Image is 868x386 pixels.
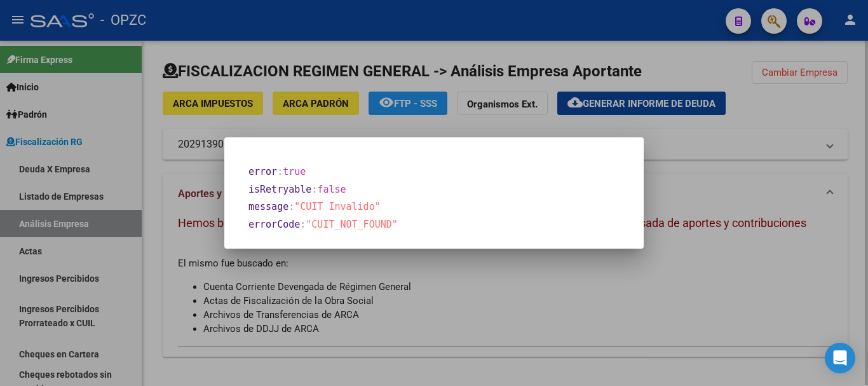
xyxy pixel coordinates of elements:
span: : [300,219,306,230]
div: Open Intercom Messenger [825,343,855,373]
span: message [248,201,288,212]
span: false [317,184,346,195]
span: error [248,166,277,177]
span: errorCode [248,219,300,230]
span: : [288,201,294,212]
span: isRetryable [248,184,311,195]
span: "CUIT Invalido" [294,201,380,212]
span: : [311,184,317,195]
span: "CUIT_NOT_FOUND" [306,219,398,230]
span: : [277,166,283,177]
span: true [283,166,306,177]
